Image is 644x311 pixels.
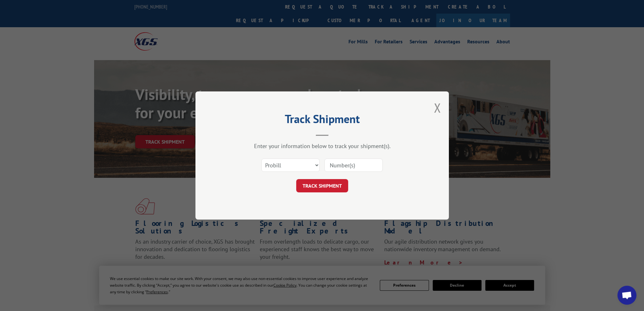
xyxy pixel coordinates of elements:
h2: Track Shipment [227,115,417,127]
div: Open chat [617,286,636,305]
div: Enter your information below to track your shipment(s). [227,142,417,150]
button: TRACK SHIPMENT [296,179,348,192]
button: Close modal [434,99,441,116]
input: Number(s) [324,159,383,172]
